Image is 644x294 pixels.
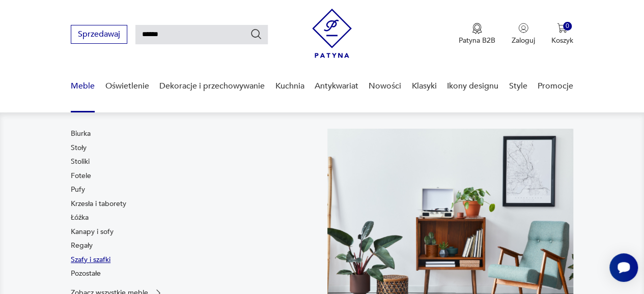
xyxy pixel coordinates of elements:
[71,67,95,106] a: Meble
[509,67,527,106] a: Style
[563,22,572,31] div: 0
[551,36,573,45] p: Koszyk
[71,199,126,209] a: Krzesła i taborety
[71,32,127,39] a: Sprzedawaj
[71,25,127,44] button: Sprzedawaj
[71,241,93,251] a: Regały
[538,67,573,106] a: Promocje
[369,67,401,106] a: Nowości
[159,67,265,106] a: Dekoracje i przechowywanie
[71,185,85,195] a: Pufy
[459,23,495,45] button: Patyna B2B
[71,171,91,181] a: Fotele
[71,269,101,279] a: Pozostałe
[472,23,482,34] img: Ikona medalu
[551,23,573,45] button: 0Koszyk
[71,255,110,265] a: Szafy i szafki
[312,9,352,58] img: Patyna - sklep z meblami i dekoracjami vintage
[105,67,149,106] a: Oświetlenie
[71,227,114,237] a: Kanapy i sofy
[71,157,90,167] a: Stoliki
[412,67,437,106] a: Klasyki
[459,23,495,45] a: Ikona medaluPatyna B2B
[609,253,638,282] iframe: Smartsupp widget button
[71,143,87,153] a: Stoły
[275,67,304,106] a: Kuchnia
[518,23,528,33] img: Ikonka użytkownika
[512,36,535,45] p: Zaloguj
[71,213,89,223] a: Łóżka
[71,129,91,139] a: Biurka
[250,28,262,40] button: Szukaj
[447,67,498,106] a: Ikony designu
[557,23,567,33] img: Ikona koszyka
[315,67,358,106] a: Antykwariat
[512,23,535,45] button: Zaloguj
[459,36,495,45] p: Patyna B2B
